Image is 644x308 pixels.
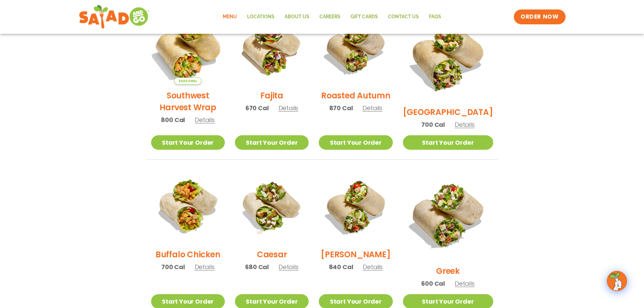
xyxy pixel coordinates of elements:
[161,262,185,271] span: 700 Cal
[345,9,383,25] a: GIFT CARDS
[144,4,231,91] img: Product photo for Southwest Harvest Wrap
[79,3,150,30] img: new-SAG-logo-768×292
[195,263,215,271] span: Details
[279,263,299,271] span: Details
[235,11,309,85] img: Product photo for Fajita Wrap
[260,90,283,101] h2: Fajita
[314,9,345,25] a: Careers
[383,9,424,25] a: Contact Us
[321,90,390,101] h2: Roasted Autumn
[455,279,475,288] span: Details
[421,279,445,288] span: 600 Cal
[403,106,493,118] h2: [GEOGRAPHIC_DATA]
[235,135,309,150] a: Start Your Order
[245,262,269,271] span: 680 Cal
[151,170,225,243] img: Product photo for Buffalo Chicken Wrap
[329,262,353,271] span: 840 Cal
[218,9,446,25] nav: Menu
[436,265,460,277] h2: Greek
[424,9,446,25] a: FAQs
[195,116,215,124] span: Details
[455,120,475,129] span: Details
[151,90,225,113] h2: Southwest Harvest Wrap
[363,263,383,271] span: Details
[421,120,445,129] span: 700 Cal
[151,135,225,150] a: Start Your Order
[521,13,558,21] span: ORDER NOW
[218,9,242,25] a: Menu
[319,135,392,150] a: Start Your Order
[257,248,287,260] h2: Caesar
[403,135,493,150] a: Start Your Order
[403,170,493,260] img: Product photo for Greek Wrap
[514,9,565,24] a: ORDER NOW
[174,77,201,85] span: Seasonal
[235,170,309,243] img: Product photo for Caesar Wrap
[607,271,626,290] img: wpChatIcon
[319,11,392,85] img: Product photo for Roasted Autumn Wrap
[161,115,185,124] span: 800 Cal
[242,9,280,25] a: Locations
[245,103,269,113] span: 670 Cal
[362,104,382,112] span: Details
[319,170,392,243] img: Product photo for Cobb Wrap
[321,248,390,260] h2: [PERSON_NAME]
[279,104,299,112] span: Details
[156,248,220,260] h2: Buffalo Chicken
[329,103,353,113] span: 870 Cal
[280,9,314,25] a: About Us
[403,11,493,101] img: Product photo for BBQ Ranch Wrap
